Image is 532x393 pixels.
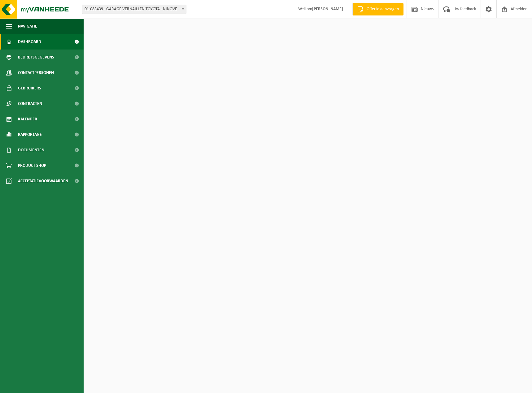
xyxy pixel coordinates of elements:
span: Contracten [18,96,42,111]
span: Offerte aanvragen [365,6,400,12]
span: Rapportage [18,127,42,142]
span: 01-083439 - GARAGE VERNAILLEN TOYOTA - NINOVE [82,5,186,14]
span: Contactpersonen [18,65,54,80]
span: Documenten [18,142,44,158]
span: 01-083439 - GARAGE VERNAILLEN TOYOTA - NINOVE [82,5,186,14]
span: Product Shop [18,158,46,173]
span: Bedrijfsgegevens [18,50,54,65]
span: Gebruikers [18,80,41,96]
span: Navigatie [18,19,37,34]
span: Kalender [18,111,37,127]
span: Dashboard [18,34,41,50]
strong: [PERSON_NAME] [312,7,343,11]
a: Offerte aanvragen [352,3,403,15]
span: Acceptatievoorwaarden [18,173,68,189]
